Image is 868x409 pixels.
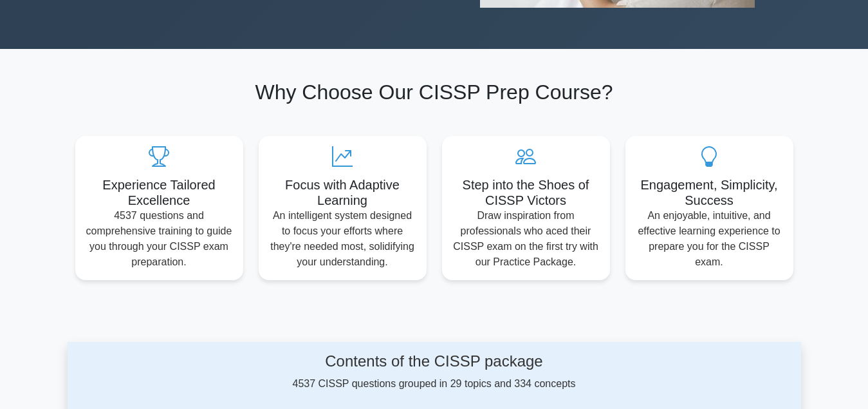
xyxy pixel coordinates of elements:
[269,177,416,208] h5: Focus with Adaptive Learning
[75,80,793,104] h2: Why Choose Our CISSP Prep Course?
[636,177,783,208] h5: Engagement, Simplicity, Success
[452,208,600,270] p: Draw inspiration from professionals who aced their CISSP exam on the first try with our Practice ...
[174,352,694,392] div: 4537 CISSP questions grouped in 29 topics and 334 concepts
[636,208,783,270] p: An enjoyable, intuitive, and effective learning experience to prepare you for the CISSP exam.
[452,177,600,208] h5: Step into the Shoes of CISSP Victors
[174,352,694,371] h4: Contents of the CISSP package
[86,208,233,270] p: 4537 questions and comprehensive training to guide you through your CISSP exam preparation.
[86,177,233,208] h5: Experience Tailored Excellence
[269,208,416,270] p: An intelligent system designed to focus your efforts where they're needed most, solidifying your ...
